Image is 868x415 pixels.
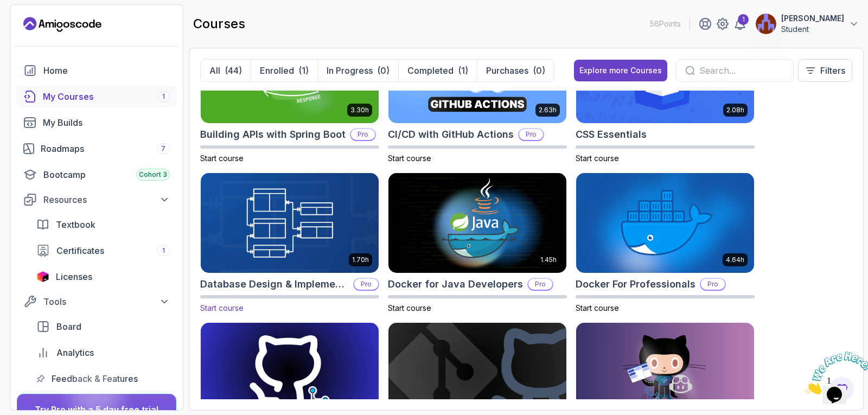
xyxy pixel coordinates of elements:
[576,173,754,273] img: Docker For Professionals card
[56,218,95,231] span: Textbook
[477,60,554,81] button: Purchases(0)
[733,17,746,30] a: 1
[388,277,523,292] h2: Docker for Java Developers
[781,13,844,24] p: [PERSON_NAME]
[801,347,868,399] iframe: chat widget
[162,92,165,101] span: 1
[576,303,619,312] span: Start course
[200,127,346,142] h2: Building APIs with Spring Boot
[30,342,176,363] a: analytics
[298,64,309,77] div: (1)
[17,164,176,186] a: bootcamp
[388,173,566,273] img: Docker for Java Developers card
[528,279,552,290] p: Pro
[52,372,138,385] span: Feedback & Features
[17,112,176,133] a: builds
[17,190,176,209] button: Resources
[398,60,477,81] button: Completed(1)
[30,214,176,235] a: textbook
[486,64,528,77] p: Purchases
[30,316,176,337] a: board
[200,154,244,163] span: Start course
[200,277,349,292] h2: Database Design & Implementation
[755,13,859,35] button: user profile image[PERSON_NAME]Student
[540,256,557,264] p: 1.45h
[576,277,695,292] h2: Docker For Professionals
[576,127,647,142] h2: CSS Essentials
[193,15,245,33] h2: courses
[351,129,375,140] p: Pro
[458,64,468,77] div: (1)
[539,106,557,114] p: 2.63h
[200,303,244,312] span: Start course
[30,266,176,288] a: licenses
[317,60,398,81] button: In Progress(0)
[41,142,170,155] div: Roadmaps
[574,60,667,81] button: Explore more Courses
[4,4,9,14] span: 1
[407,64,454,77] p: Completed
[17,60,176,81] a: home
[350,106,369,114] p: 3.30h
[388,303,431,312] span: Start course
[519,129,543,140] p: Pro
[352,256,369,264] p: 1.70h
[820,64,845,77] p: Filters
[354,279,378,290] p: Pro
[327,64,373,77] p: In Progress
[30,368,176,390] a: feedback
[4,4,72,47] img: Chat attention grabber
[701,279,725,290] p: Pro
[209,64,220,77] p: All
[533,64,545,77] div: (0)
[225,64,242,77] div: (44)
[56,270,92,283] span: Licenses
[17,138,176,159] a: roadmaps
[196,171,383,276] img: Database Design & Implementation card
[17,292,176,311] button: Tools
[726,256,744,264] p: 4.64h
[756,14,776,34] img: user profile image
[30,240,176,261] a: certificates
[738,14,749,25] div: 1
[781,24,844,35] p: Student
[251,60,317,81] button: Enrolled(1)
[43,193,170,206] div: Resources
[161,144,165,153] span: 7
[260,64,294,77] p: Enrolled
[388,127,514,142] h2: CI/CD with GitHub Actions
[43,168,170,181] div: Bootcamp
[17,86,176,107] a: courses
[43,90,170,103] div: My Courses
[201,60,251,81] button: All(44)
[56,346,94,359] span: Analytics
[56,244,104,257] span: Certificates
[650,18,681,29] p: 56 Points
[576,154,619,163] span: Start course
[162,246,165,255] span: 1
[388,154,431,163] span: Start course
[23,16,101,33] a: Landing page
[699,64,784,77] input: Search...
[43,116,170,129] div: My Builds
[36,271,49,282] img: jetbrains icon
[798,59,852,82] button: Filters
[377,64,390,77] div: (0)
[43,64,170,77] div: Home
[726,106,744,114] p: 2.08h
[579,65,662,76] div: Explore more Courses
[56,320,81,333] span: Board
[43,295,170,308] div: Tools
[139,170,167,179] span: Cohort 3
